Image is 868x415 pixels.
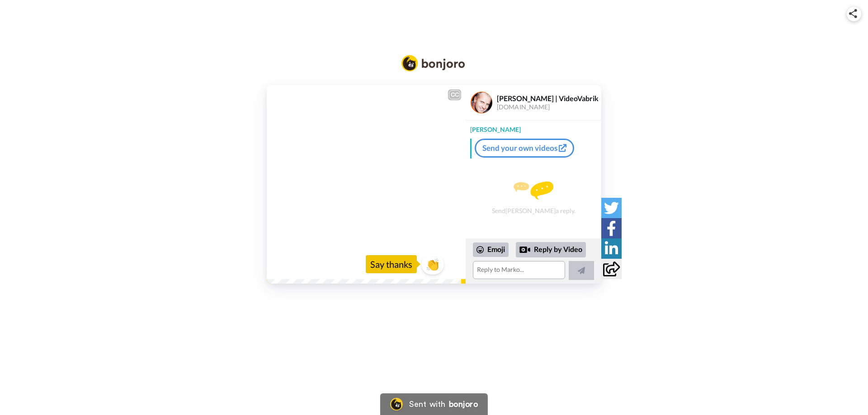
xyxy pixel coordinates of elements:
[471,92,492,113] img: Profile Image
[291,261,294,272] span: /
[516,242,586,257] div: Reply by Video
[473,242,509,257] div: Emoji
[475,139,574,158] a: Send your own videos
[421,257,444,271] span: 👏
[519,244,530,255] div: Reply by Video
[849,9,857,18] img: ic_share.svg
[273,261,289,272] span: 0:02
[466,121,601,134] div: [PERSON_NAME]
[421,254,444,275] button: 👏
[366,255,417,273] div: Say thanks
[497,94,601,103] div: [PERSON_NAME] | VideoVabrik
[497,103,601,111] div: [DOMAIN_NAME]
[514,182,553,200] img: message.svg
[448,262,458,271] img: Full screen
[466,162,601,234] div: Send [PERSON_NAME] a reply.
[296,261,311,272] span: 0:08
[449,90,460,99] div: CC
[401,55,465,71] img: Bonjoro Logo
